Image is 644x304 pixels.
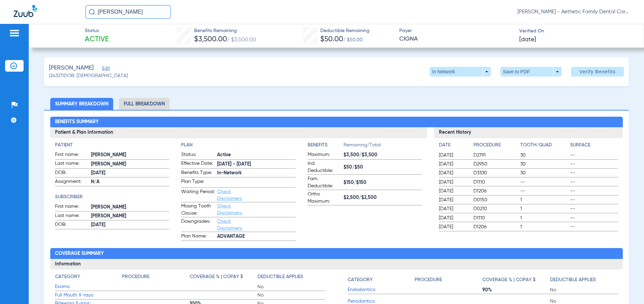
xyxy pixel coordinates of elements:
[55,273,122,283] app-breakdown-title: Category
[55,283,122,290] span: Exams:
[570,188,618,194] span: --
[308,175,341,190] span: Fam. Deductible:
[89,9,95,15] img: Search Icon
[570,170,618,176] span: --
[344,194,422,201] span: $2,500/$2,500
[415,273,482,286] app-breakdown-title: Procedure
[439,197,468,203] span: [DATE]
[320,36,343,43] span: $50.00
[473,215,518,221] span: D1110
[430,67,491,76] button: In Network
[55,160,89,168] span: Last name:
[520,205,568,212] span: 1
[520,161,568,168] span: 30
[473,142,518,151] app-breakdown-title: Procedure
[570,223,618,230] span: --
[520,197,568,203] span: 1
[194,36,227,43] span: $3,500.00
[55,203,89,211] span: First name:
[49,64,94,72] span: [PERSON_NAME]
[91,221,170,229] span: [DATE]
[570,197,618,203] span: --
[473,223,518,230] span: D1206
[85,35,109,44] span: Active
[473,161,518,168] span: D2950
[439,152,468,159] span: [DATE]
[50,127,427,138] h3: Patient & Plan Information
[520,142,568,151] app-breakdown-title: Tooth/Quad
[520,152,568,159] span: 30
[439,161,468,168] span: [DATE]
[439,170,468,176] span: [DATE]
[55,142,170,149] h4: Patient
[181,188,215,202] span: Waiting Period:
[579,69,616,74] span: Verify Benefits
[55,292,122,299] span: Full Mouth X-rays:
[194,27,256,34] span: Benefits Remaining
[520,142,568,149] h4: Tooth/Quad
[550,287,618,293] span: No
[91,151,170,159] span: [PERSON_NAME]
[217,219,242,231] a: Check Disclaimers
[91,170,170,177] span: [DATE]
[55,169,89,177] span: DOB:
[55,151,89,159] span: First name:
[439,215,468,221] span: [DATE]
[344,151,422,159] span: $3,500/$3,500
[55,221,89,229] span: DOB:
[415,276,442,284] h4: Procedure
[520,179,568,186] span: --
[91,213,170,220] span: [PERSON_NAME]
[482,276,536,284] h4: Coverage % | Copay $
[570,205,618,212] span: --
[181,151,215,159] span: Status:
[473,188,518,194] span: D1206
[343,38,363,42] span: / $50.00
[181,142,296,149] h4: Plan
[473,152,518,159] span: D2791
[473,205,518,212] span: D0210
[181,233,215,241] span: Plan Name:
[439,142,468,149] h4: Date
[257,292,325,299] span: No
[181,218,215,232] span: Downgrades:
[55,193,170,201] h4: Subscriber
[610,271,644,304] iframe: Chat Widget
[91,178,170,186] span: N/A
[344,164,422,171] span: $50/$50
[181,203,215,217] span: Missing Tooth Clause:
[570,142,618,151] app-breakdown-title: Surface
[55,273,80,280] h4: Category
[439,223,468,230] span: [DATE]
[217,161,296,168] span: [DATE] - [DATE]
[439,179,468,186] span: [DATE]
[217,170,296,177] span: In-Network
[122,273,149,280] h4: Procedure
[257,284,325,290] span: No
[399,27,513,34] span: Payer
[344,142,422,151] span: Remaining/Total
[571,67,624,76] button: Verify Benefits
[570,142,618,149] h4: Surface
[91,161,170,168] span: [PERSON_NAME]
[550,273,618,286] app-breakdown-title: Deductible Applies
[181,169,215,177] span: Benefits Type:
[119,98,170,110] li: Full Breakdown
[227,37,256,43] span: / $3,500.00
[102,66,108,72] span: Edit
[55,178,89,186] span: Assignment:
[308,142,344,151] app-breakdown-title: Benefits
[519,28,633,35] span: Verified On
[500,67,562,76] button: Save to PDF
[520,188,568,194] span: --
[570,152,618,159] span: --
[308,142,344,149] h4: Benefits
[439,205,468,212] span: [DATE]
[550,276,596,284] h4: Deductible Applies
[9,29,20,37] img: hamburger-icon
[439,188,468,194] span: [DATE]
